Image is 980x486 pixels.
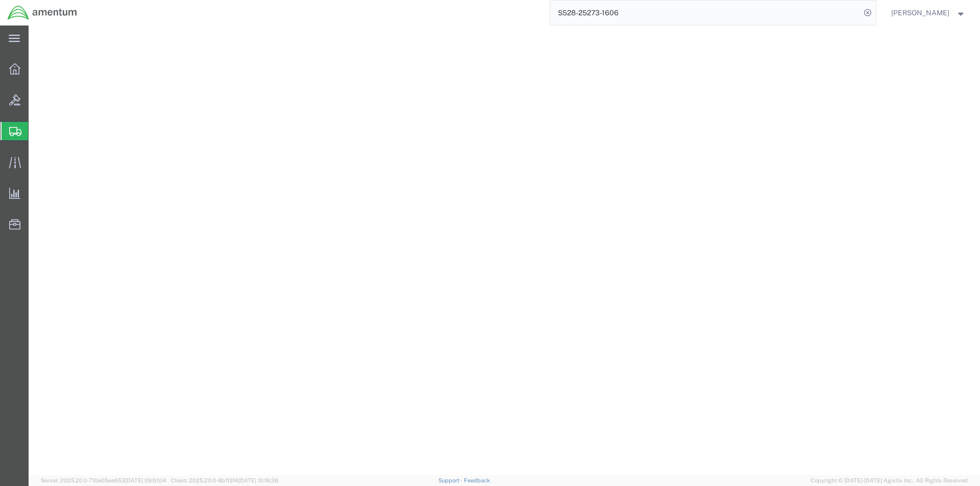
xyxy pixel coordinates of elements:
span: Copyright © [DATE]-[DATE] Agistix Inc., All Rights Reserved [811,476,968,485]
iframe: FS Legacy Container [29,25,980,475]
a: Support [438,477,464,483]
a: Feedback [464,477,490,483]
span: Kajuan Barnwell [891,7,949,18]
button: [PERSON_NAME] [891,7,966,19]
input: Search for shipment number, reference number [550,1,861,25]
span: [DATE] 09:51:04 [125,477,166,483]
span: [DATE] 10:16:38 [238,477,278,483]
span: Client: 2025.20.0-8b113f4 [171,477,278,483]
img: logo [7,5,78,20]
span: Server: 2025.20.0-710e05ee653 [41,477,166,483]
